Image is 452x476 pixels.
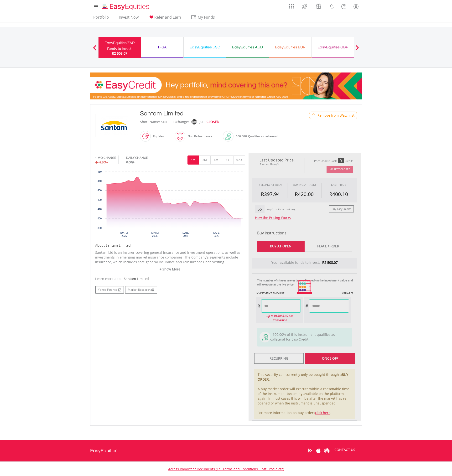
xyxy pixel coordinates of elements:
[286,1,297,9] a: AppsGrid
[107,46,132,51] div: Funds to invest:
[187,155,199,165] button: 1M
[98,189,102,192] text: 430
[323,443,331,458] a: Huawei
[225,134,231,140] img: collateral-qualifying-green.svg
[289,4,294,9] img: grid-menu-icon.svg
[95,250,245,264] p: Santam Ltd is an insurer covering general insurance and investment operations, as well as investm...
[99,160,108,164] span: -8.30%
[326,1,338,11] a: Notifications
[98,217,102,220] text: 400
[91,15,111,22] a: Portfolio
[112,51,127,56] span: R2 508.07
[96,114,132,137] img: EQU.ZA.SNT.png
[124,276,149,281] span: Santam Limited
[309,112,357,119] button: Watchlist - Remove from Watchlist
[144,44,181,51] div: TFSA
[338,1,350,11] a: FAQ's and Support
[182,232,189,237] text: [DATE] 2025
[312,114,315,117] img: Watchlist
[161,118,168,126] div: SNT
[95,267,245,272] a: + Show More
[272,44,309,51] div: EasyEquities EUR
[213,232,220,237] text: [DATE] 2025
[98,199,102,201] text: 420
[95,169,245,241] svg: Interactive chart
[151,232,159,237] text: [DATE] 2025
[95,155,116,160] div: 1 MO CHANGE
[315,2,322,10] img: vouchers-v2.svg
[100,1,151,11] a: Home page
[306,443,314,458] a: Google Play
[315,44,351,51] div: EasyEquities GBP
[98,171,102,173] text: 450
[315,113,354,118] span: - Remove from Watchlist
[199,155,211,165] button: 3M
[90,440,118,461] a: EasyEquities
[207,118,219,126] div: CLOSED
[101,3,151,11] img: EasyEquities_Logo.png
[210,155,222,165] button: 6M
[350,1,362,12] a: My Profile
[191,14,222,20] span: My Funds
[185,131,212,142] div: Nonlife Insurance
[331,443,358,456] a: CONTACT US
[95,286,124,294] a: Yahoo Finance
[125,286,157,294] a: Market Research
[314,443,323,458] a: Apple
[301,2,308,10] img: thrive-v2.svg
[98,227,102,229] text: 390
[95,243,245,248] h5: About Santam Limited
[98,208,102,211] text: 410
[173,118,189,126] div: Exchange:
[140,118,160,126] div: Short Name:
[90,72,362,99] img: EasyCredit Promotion Banner
[353,47,362,52] button: Next
[151,131,164,142] div: Equities
[312,1,326,10] a: Vouchers
[126,155,164,160] div: DAILY CHANGE
[187,44,223,51] div: EasyEquities USD
[98,180,102,182] text: 440
[95,276,245,281] div: Learn more about
[233,155,245,165] button: MAX
[229,44,266,51] div: EasyEquities AUD
[120,232,128,237] text: [DATE] 2025
[95,169,245,241] div: Chart. Highcharts interactive chart.
[126,160,135,164] span: 0.00%
[101,40,138,46] div: EasyEquities ZAR
[146,15,183,22] a: Refer and Earn
[154,15,181,20] span: Refer and Earn
[199,118,204,126] div: JSE
[191,119,197,124] img: jse.png
[236,134,277,138] span: 100.00% Qualifies as collateral
[90,47,99,52] button: Previous
[168,467,284,471] a: Access Important Documents (i.e. Terms and Conditions, Cost Profile etc)
[222,155,234,165] button: 1Y
[140,109,290,118] div: Santam Limited
[117,15,140,22] a: Invest Now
